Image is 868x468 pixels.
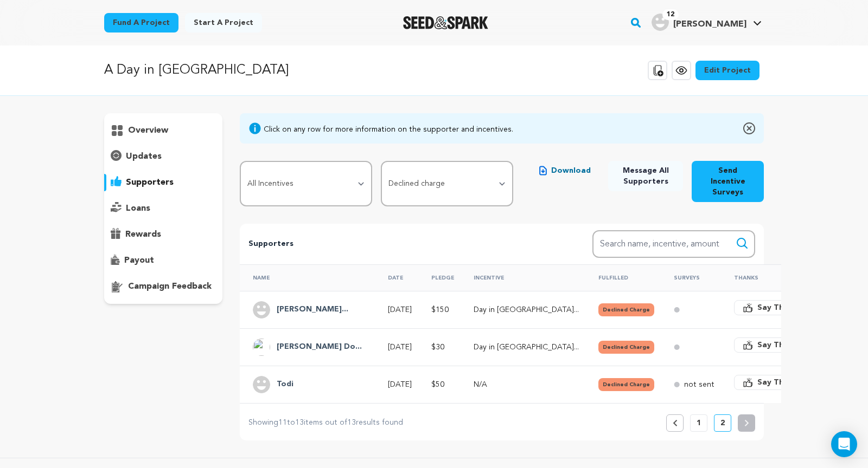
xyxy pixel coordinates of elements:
button: Say Thanks [734,337,810,353]
p: updates [126,150,162,163]
th: Date [375,264,418,291]
p: Supporters [248,238,558,251]
button: payout [104,252,222,269]
a: Drinkard J.'s Profile [649,11,764,31]
p: 2 [720,418,725,428]
p: [DATE] [388,304,412,315]
button: supporters [104,174,222,191]
p: 1 [697,418,701,428]
span: Say Thanks [757,340,801,350]
img: ACg8ocJP38uRU7QAQueXMmDXjLD30DpES1sEgBNemGExV1NA9YxIGP8=s96-c [253,339,270,356]
p: Day in Eden Playlist [474,342,579,353]
p: rewards [125,228,161,241]
span: $30 [431,343,444,351]
span: 12 [662,9,679,20]
p: [DATE] [388,379,412,390]
input: Search name, incentive, amount [592,230,755,258]
button: Download [531,161,599,180]
p: not sent [684,379,714,390]
a: Start a project [185,13,262,32]
button: Send Incentive Surveys [692,161,764,202]
button: campaign feedback [104,278,222,295]
span: $50 [431,381,444,388]
div: Click on any row for more information on the supporter and incentives. [264,124,513,135]
h4: Smith-Colter Dominique [277,341,362,354]
p: A Day in [GEOGRAPHIC_DATA] [104,61,289,80]
th: Surveys [661,264,721,291]
button: Declined Charge [598,303,654,316]
span: 13 [295,419,304,426]
h4: Todi [277,378,293,391]
span: Say Thanks [757,302,801,313]
span: 13 [347,419,356,426]
button: Say Thanks [734,375,810,390]
span: Message All Supporters [617,165,674,187]
p: Showing to items out of results found [248,417,403,430]
img: close-o.svg [743,122,755,135]
a: Seed&Spark Homepage [403,16,488,29]
p: loans [126,202,150,215]
img: user.png [652,14,669,31]
span: Drinkard J.'s Profile [649,11,764,34]
img: Seed&Spark Logo Dark Mode [403,16,488,29]
button: overview [104,122,222,139]
th: Name [240,264,375,291]
span: Say Thanks [757,377,801,388]
button: Message All Supporters [608,161,683,191]
button: Declined Charge [598,341,654,354]
button: updates [104,148,222,165]
th: Fulfilled [585,264,661,291]
button: Declined Charge [598,378,654,391]
span: Download [551,165,591,176]
p: supporters [126,176,174,189]
img: user.png [253,301,270,318]
h4: Julian Igwebuike [277,303,348,316]
p: overview [128,124,168,137]
th: Thanks [721,264,816,291]
button: 1 [690,414,707,432]
p: [DATE] [388,342,412,353]
span: 11 [278,419,287,426]
button: rewards [104,226,222,243]
p: payout [124,254,154,267]
button: 2 [714,414,731,432]
a: Fund a project [104,13,178,32]
button: loans [104,200,222,217]
th: Incentive [461,264,585,291]
p: campaign feedback [128,280,212,293]
th: Pledge [418,264,461,291]
div: Drinkard J.'s Profile [652,14,746,31]
img: user.png [253,376,270,393]
span: $150 [431,306,449,314]
button: Say Thanks [734,300,810,315]
div: Open Intercom Messenger [831,431,857,457]
p: N/A [474,379,579,390]
a: Edit Project [695,61,759,80]
p: Day in Eden Playlist [474,304,579,315]
span: [PERSON_NAME] [673,20,746,29]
